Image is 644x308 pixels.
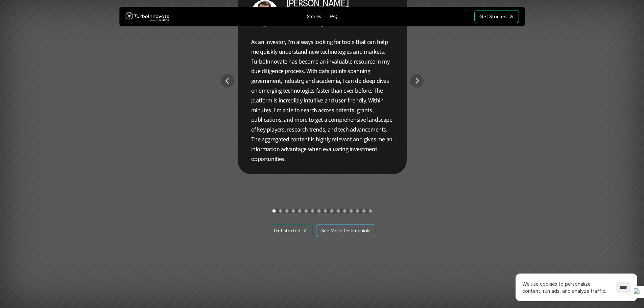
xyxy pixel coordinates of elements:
[474,10,519,23] a: Get Started
[327,12,340,21] a: FAQ
[307,14,321,20] p: Stories
[125,10,169,23] img: TurboInnovate Logo
[330,14,337,20] p: FAQ
[479,14,507,20] p: Get Started
[522,280,610,294] p: We use cookies to personalize content, run ads, and analyze traffic.
[304,12,324,21] a: Stories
